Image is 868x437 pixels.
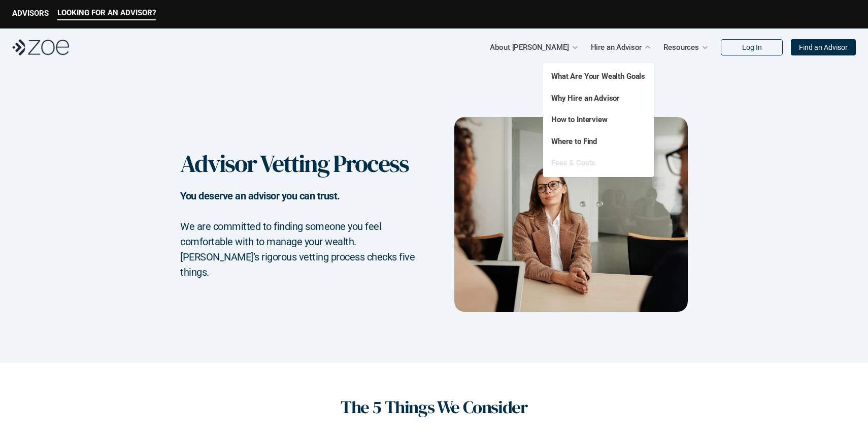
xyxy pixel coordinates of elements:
[591,40,642,55] p: Hire an Advisor
[799,43,848,52] p: Find an Advisor
[180,188,415,219] h2: You deserve an advisor you can trust.
[12,9,49,18] p: ADVISORS
[663,40,699,55] p: Resources
[721,39,783,55] a: Log In
[341,397,527,417] h1: The 5 Things We Consider
[57,8,156,17] p: LOOKING FOR AN ADVISOR?
[551,158,595,167] a: Fees & Costs
[490,40,569,55] p: About [PERSON_NAME]
[180,219,415,280] h2: We are committed to finding someone you feel comfortable with to manage your wealth. [PERSON_NAME...
[742,43,762,52] p: Log In
[551,115,608,124] a: How to Interview
[180,149,413,179] h1: Advisor Vetting Process
[551,94,620,103] a: Why Hire an Advisor
[551,72,645,81] a: What Are Your Wealth Goals
[791,39,856,55] a: Find an Advisor
[551,137,597,146] a: Where to Find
